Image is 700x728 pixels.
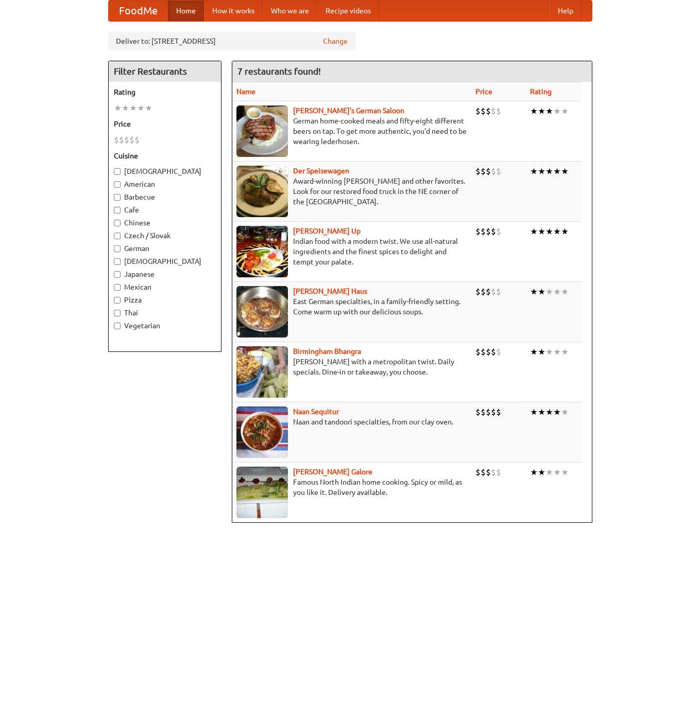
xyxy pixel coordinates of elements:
[491,105,496,117] li: $
[491,346,496,358] li: $
[293,227,361,235] a: [PERSON_NAME] Up
[481,346,486,358] li: $
[293,347,361,356] b: Birmingham Bhangra
[236,477,467,498] p: Famous North Indian home cooking. Spicy or mild, as you like it. Delivery available.
[486,105,491,117] li: $
[530,166,538,177] li: ★
[475,105,481,117] li: $
[561,105,569,117] li: ★
[114,194,121,201] input: Barbecue
[538,166,545,177] li: ★
[293,106,404,115] a: [PERSON_NAME]'s German Saloon
[491,406,496,418] li: $
[236,105,288,157] img: esthers.jpg
[561,286,569,297] li: ★
[491,166,496,177] li: $
[486,467,491,478] li: $
[236,236,467,267] p: Indian food with a modern twist. We use all-natural ingredients and the finest spices to delight ...
[114,192,216,202] label: Barbecue
[530,286,538,297] li: ★
[491,286,496,297] li: $
[496,105,501,117] li: $
[114,102,122,114] li: ★
[114,297,121,304] input: Pizza
[545,226,553,237] li: ★
[530,346,538,358] li: ★
[236,357,467,377] p: [PERSON_NAME] with a metropolitan twist. Daily specials. Dine-in or takeaway, you choose.
[236,346,288,398] img: bhangra.jpg
[137,102,145,114] li: ★
[204,1,263,21] a: How it works
[561,406,569,418] li: ★
[553,467,561,478] li: ★
[114,205,216,215] label: Cafe
[124,134,129,146] li: $
[114,207,121,214] input: Cafe
[475,406,481,418] li: $
[530,406,538,418] li: ★
[538,467,545,478] li: ★
[545,105,553,117] li: ★
[119,134,124,146] li: $
[114,269,216,279] label: Japanese
[486,286,491,297] li: $
[538,105,545,117] li: ★
[114,233,121,239] input: Czech / Slovak
[236,176,467,207] p: Award-winning [PERSON_NAME] and other favorites. Look for our restored food truck in the NE corne...
[530,87,552,96] a: Rating
[114,245,121,252] input: German
[323,36,348,46] a: Change
[538,346,545,358] li: ★
[496,286,501,297] li: $
[475,87,492,96] a: Price
[481,467,486,478] li: $
[114,271,121,278] input: Japanese
[481,166,486,177] li: $
[263,1,317,21] a: Who we are
[538,286,545,297] li: ★
[236,226,288,277] img: curryup.jpg
[545,467,553,478] li: ★
[317,1,379,21] a: Recipe videos
[168,1,204,21] a: Home
[114,243,216,254] label: German
[491,467,496,478] li: $
[486,226,491,237] li: $
[114,218,216,228] label: Chinese
[481,406,486,418] li: $
[561,346,569,358] li: ★
[496,226,501,237] li: $
[530,105,538,117] li: ★
[114,168,121,175] input: [DEMOGRAPHIC_DATA]
[114,87,216,97] h5: Rating
[114,166,216,176] label: [DEMOGRAPHIC_DATA]
[114,119,216,129] h5: Price
[561,467,569,478] li: ★
[114,151,216,161] h5: Cuisine
[545,346,553,358] li: ★
[481,226,486,237] li: $
[114,230,216,241] label: Czech / Slovak
[108,32,355,50] div: Deliver to: [STREET_ADDRESS]
[496,406,501,418] li: $
[545,166,553,177] li: ★
[129,134,134,146] li: $
[293,468,372,476] a: [PERSON_NAME] Galore
[481,105,486,117] li: $
[109,61,221,82] h4: Filter Restaurants
[236,116,467,147] p: German home-cooked meals and fifty-eight different beers on tap. To get more authentic, you'd nee...
[553,226,561,237] li: ★
[293,407,339,416] b: Naan Sequitur
[545,286,553,297] li: ★
[114,308,216,318] label: Thai
[122,102,129,114] li: ★
[114,134,119,146] li: $
[236,286,288,338] img: kohlhaus.jpg
[293,287,367,295] b: [PERSON_NAME] Haus
[545,406,553,418] li: ★
[293,167,349,175] a: Der Speisewagen
[550,1,582,21] a: Help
